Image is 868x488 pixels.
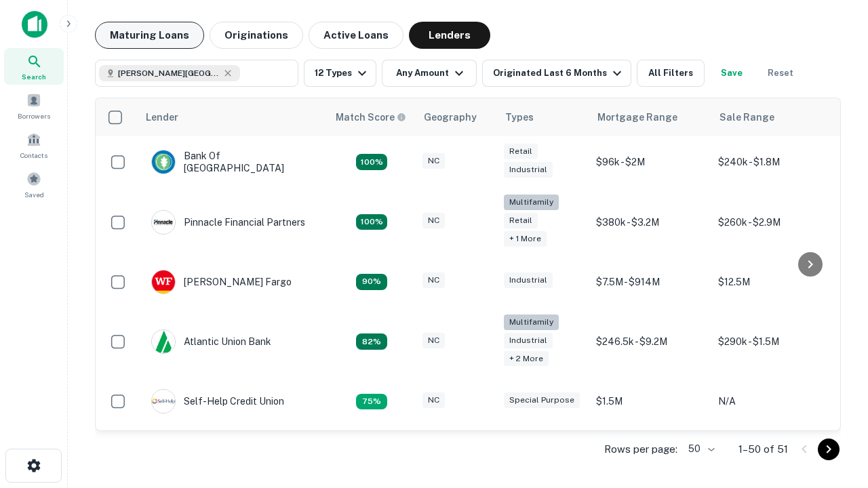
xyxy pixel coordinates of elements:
a: Contacts [4,127,64,163]
div: Multifamily [504,314,559,330]
img: picture [152,211,175,234]
p: Rows per page: [604,441,677,457]
td: $290k - $1.5M [711,308,833,376]
button: Save your search to get updates of matches that match your search criteria. [710,60,753,87]
div: Special Purpose [504,392,580,408]
img: picture [152,270,175,293]
button: All Filters [637,60,705,87]
td: $96k - $2M [589,136,711,188]
button: Active Loans [309,22,403,49]
div: Matching Properties: 11, hasApolloMatch: undefined [356,333,387,350]
a: Search [4,48,64,85]
button: 12 Types [304,60,376,87]
td: $260k - $2.9M [711,188,833,256]
img: picture [152,390,175,413]
span: Contacts [20,150,47,161]
div: Sale Range [719,109,774,125]
a: Borrowers [4,87,64,124]
td: $246.5k - $9.2M [589,308,711,376]
h6: Match Score [336,110,403,125]
div: Geography [424,109,477,125]
span: [PERSON_NAME][GEOGRAPHIC_DATA], [GEOGRAPHIC_DATA] [118,67,220,79]
th: Mortgage Range [589,98,711,136]
div: Matching Properties: 10, hasApolloMatch: undefined [356,394,387,410]
div: [PERSON_NAME] Fargo [151,270,292,294]
div: Bank Of [GEOGRAPHIC_DATA] [151,150,314,174]
span: Saved [24,189,44,200]
div: Lender [146,109,178,125]
div: NC [422,392,445,408]
div: Matching Properties: 12, hasApolloMatch: undefined [356,274,387,290]
img: picture [152,150,175,174]
div: NC [422,333,445,348]
div: Capitalize uses an advanced AI algorithm to match your search with the best lender. The match sco... [336,110,406,125]
div: Industrial [504,333,553,348]
a: Saved [4,166,64,203]
div: Industrial [504,162,553,178]
td: $12.5M [711,256,833,308]
div: Atlantic Union Bank [151,329,271,354]
iframe: Chat Widget [800,380,868,445]
img: capitalize-icon.png [22,11,47,38]
div: Pinnacle Financial Partners [151,210,305,235]
div: Matching Properties: 14, hasApolloMatch: undefined [356,154,387,170]
td: N/A [711,375,833,427]
div: NC [422,213,445,228]
div: + 1 more [504,231,547,247]
button: Lenders [409,22,490,49]
div: NC [422,153,445,169]
div: + 2 more [504,351,549,367]
span: Borrowers [18,110,50,121]
div: Retail [504,144,538,159]
div: Mortgage Range [597,109,677,125]
div: Matching Properties: 24, hasApolloMatch: undefined [356,214,387,230]
th: Lender [138,98,328,136]
p: 1–50 of 51 [738,441,788,457]
span: Search [22,71,46,82]
button: Originated Last 6 Months [482,60,631,87]
img: picture [152,330,175,353]
td: $1.5M [589,375,711,427]
th: Types [497,98,589,136]
div: Self-help Credit Union [151,389,284,413]
div: Originated Last 6 Months [493,65,625,81]
th: Geography [416,98,497,136]
button: Maturing Loans [95,22,204,49]
th: Capitalize uses an advanced AI algorithm to match your search with the best lender. The match sco... [328,98,416,136]
div: 50 [683,439,717,459]
button: Reset [759,60,802,87]
button: Go to next page [818,439,840,460]
div: Multifamily [504,195,559,210]
div: Types [505,109,534,125]
div: Retail [504,213,538,228]
div: NC [422,272,445,288]
div: Industrial [504,272,553,288]
td: $7.5M - $914M [589,256,711,308]
td: $380k - $3.2M [589,188,711,256]
button: Any Amount [382,60,477,87]
button: Originations [210,22,303,49]
th: Sale Range [711,98,833,136]
td: $240k - $1.8M [711,136,833,188]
